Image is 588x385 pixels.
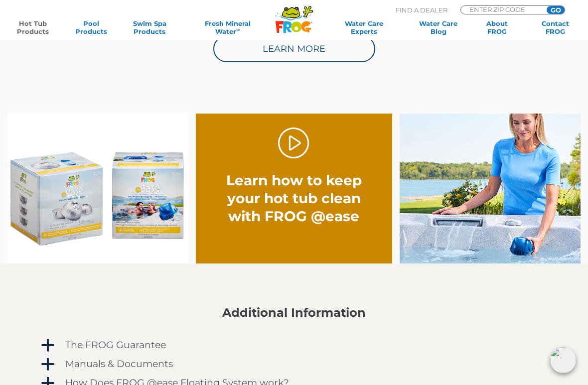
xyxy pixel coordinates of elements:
[533,19,578,35] a: ContactFROG
[550,347,576,373] img: openIcon
[236,27,240,32] sup: ∞
[396,5,447,14] p: Find A Dealer
[39,306,549,320] h2: Additional Information
[68,19,114,35] a: PoolProducts
[40,338,55,353] span: a
[400,114,581,263] img: fpo-flippin-frog-2
[10,19,55,35] a: Hot TubProducts
[325,19,403,35] a: Water CareExperts
[278,128,309,159] a: Play Video
[547,6,565,14] input: GO
[40,357,55,372] span: a
[474,19,520,35] a: AboutFROG
[213,35,375,62] a: Learn More
[39,337,549,353] a: a The FROG Guarantee
[185,19,270,35] a: Fresh MineralWater∞
[468,6,536,13] input: Zip Code Form
[216,171,373,225] h2: Learn how to keep your hot tub clean with FROG @ease
[65,340,166,351] h4: The FROG Guarantee
[127,19,172,35] a: Swim SpaProducts
[7,114,188,263] img: Ease Packaging
[65,359,173,370] h4: Manuals & Documents
[39,356,549,372] a: a Manuals & Documents
[416,19,461,35] a: Water CareBlog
